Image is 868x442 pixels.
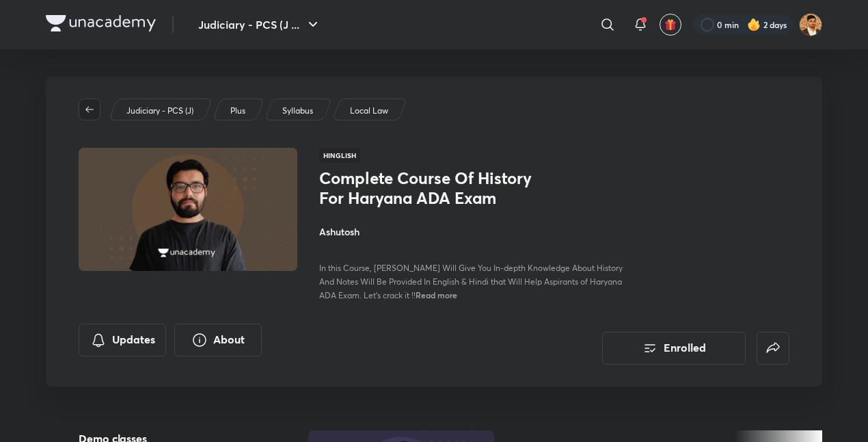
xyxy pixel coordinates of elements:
[660,14,681,36] button: avatar
[319,224,625,239] h4: Ashutosh
[230,105,245,117] p: Plus
[124,105,196,117] a: Judiciary - PCS (J)
[174,324,262,356] button: About
[46,15,156,35] a: Company Logo
[319,263,623,300] span: In this Course, [PERSON_NAME] Will Give You In-depth Knowledge About History And Notes Will Be Pr...
[319,168,543,208] h1: Complete Course Of History For Haryana ADA Exam
[228,105,248,117] a: Plus
[282,105,313,117] p: Syllabus
[416,289,457,300] span: Read more
[348,105,391,117] a: Local Law
[664,18,677,31] img: avatar
[350,105,388,117] p: Local Law
[190,11,329,38] button: Judiciary - PCS (J ...
[77,146,299,272] img: Thumbnail
[280,105,316,117] a: Syllabus
[799,13,822,36] img: Ashish Chhawari
[747,18,761,31] img: streak
[79,324,166,356] button: Updates
[602,332,746,365] button: Enrolled
[319,148,360,163] span: Hinglish
[46,15,156,31] img: Company Logo
[757,332,789,365] button: false
[126,105,193,117] p: Judiciary - PCS (J)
